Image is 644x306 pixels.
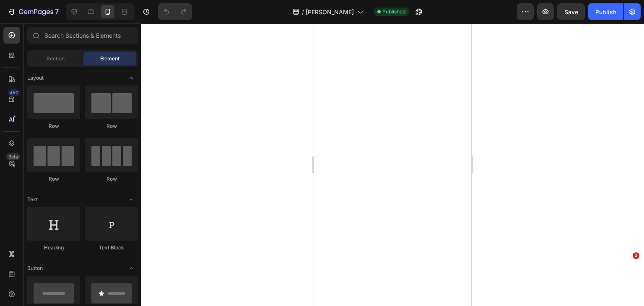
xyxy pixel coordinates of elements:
[615,265,636,285] iframe: Intercom live chat
[314,23,471,306] iframe: Design area
[557,3,585,20] button: Save
[6,153,20,160] div: Beta
[8,89,20,96] div: 450
[100,55,119,62] span: Element
[55,7,59,17] p: 7
[595,8,616,16] div: Publish
[27,265,43,272] span: Button
[3,3,62,20] button: 7
[125,71,138,85] span: Toggle open
[27,122,80,130] div: Row
[27,74,44,82] span: Layout
[85,244,138,252] div: Text Block
[27,27,138,44] input: Search Sections & Elements
[633,252,639,259] span: 1
[27,244,80,252] div: Heading
[302,8,304,16] span: /
[27,175,80,183] div: Row
[158,3,192,20] div: Undo/Redo
[125,262,138,275] span: Toggle open
[85,122,138,130] div: Row
[588,3,623,20] button: Publish
[125,193,138,206] span: Toggle open
[85,175,138,183] div: Row
[47,55,65,62] span: Section
[27,196,38,203] span: Text
[306,8,354,16] span: [PERSON_NAME]
[382,8,405,16] span: Published
[564,8,578,16] span: Save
